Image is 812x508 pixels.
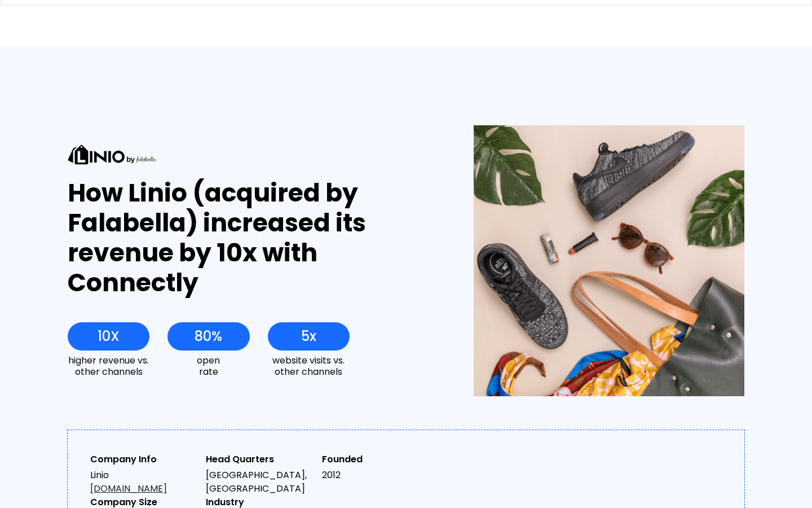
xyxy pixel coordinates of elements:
div: website visits vs. other channels [268,355,350,376]
a: [DOMAIN_NAME] [90,482,167,495]
div: How Linio (acquired by Falabella) increased its revenue by 10x with Connectly [68,178,433,297]
aside: Language selected: English [11,488,68,504]
ul: Language list [23,488,68,504]
div: 10X [98,329,120,344]
div: 5x [301,329,316,344]
div: Founded [322,453,429,466]
div: open rate [167,355,249,376]
div: Company Info [90,453,197,466]
div: [GEOGRAPHIC_DATA], [GEOGRAPHIC_DATA] [206,468,312,496]
div: higher revenue vs. other channels [68,355,149,376]
div: 80% [195,329,222,344]
div: 2012 [322,468,429,482]
div: Head Quarters [206,453,312,466]
div: Linio [90,468,197,496]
